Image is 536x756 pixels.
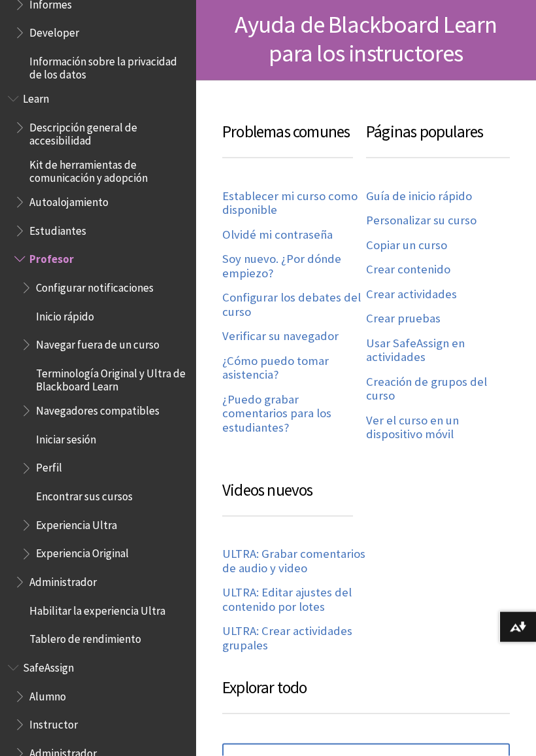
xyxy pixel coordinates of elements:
[36,334,159,352] span: Navegar fuera de un curso
[29,117,187,148] span: Descripción general de accesibilidad
[36,486,133,504] span: Encontrar sus cursos
[36,400,159,418] span: Navegadores compatibles
[29,220,86,238] span: Estudiantes
[29,22,79,40] span: Developer
[29,249,74,266] span: Profesor
[222,329,339,344] a: Verificar su navegador
[222,189,366,218] a: Establecer mi curso como disponible
[235,9,497,68] span: Ayuda de Blackboard Learn para los instructores
[366,287,457,302] a: Crear actividades
[366,311,441,326] a: Crear pruebas
[222,120,353,158] h3: Problemas comunes
[36,515,117,532] span: Experiencia Ultra
[8,88,188,651] nav: Book outline for Blackboard Learn Help
[29,572,97,589] span: Administrador
[23,657,74,675] span: SafeAssign
[36,306,94,324] span: Inicio rápido
[222,228,333,243] a: Olvidé mi contraseña
[36,543,129,561] span: Experiencia Original
[366,120,510,158] h3: Páginas populares
[222,392,366,436] a: ¿Puedo grabar comentarios para los estudiantes?
[366,262,450,277] a: Crear contenido
[366,189,472,204] a: Guía de inicio rápido
[366,238,447,253] a: Copiar un curso
[222,290,366,319] a: Configurar los debates del curso
[366,413,510,442] a: Ver el curso en un dispositivo móvil
[36,458,62,475] span: Perfil
[222,354,366,383] a: ¿Cómo puedo tomar asistencia?
[29,628,141,646] span: Tablero de rendimiento
[29,154,187,185] span: Kit de herramientas de comunicación y adopción
[366,375,510,404] a: Creación de grupos del curso
[222,624,366,653] a: ULTRA: Crear actividades grupales
[29,600,165,618] span: Habilitar la experiencia Ultra
[29,686,66,704] span: Alumno
[222,252,366,281] a: Soy nuevo. ¿Por dónde empiezo?
[29,192,109,209] span: Autoalojamiento
[36,429,96,447] span: Iniciar sesión
[222,478,353,517] h3: Videos nuevos
[222,547,366,576] a: ULTRA: Grabar comentarios de audio y video
[222,585,366,614] a: ULTRA: Editar ajustes del contenido por lotes
[36,363,187,394] span: Terminología Original y Ultra de Blackboard Learn
[36,277,154,295] span: Configurar notificaciones
[29,714,78,732] span: Instructor
[366,213,477,228] a: Personalizar su curso
[222,676,510,714] h3: Explorar todo
[366,336,510,365] a: Usar SafeAssign en actividades
[23,88,49,106] span: Learn
[29,51,187,82] span: Información sobre la privacidad de los datos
